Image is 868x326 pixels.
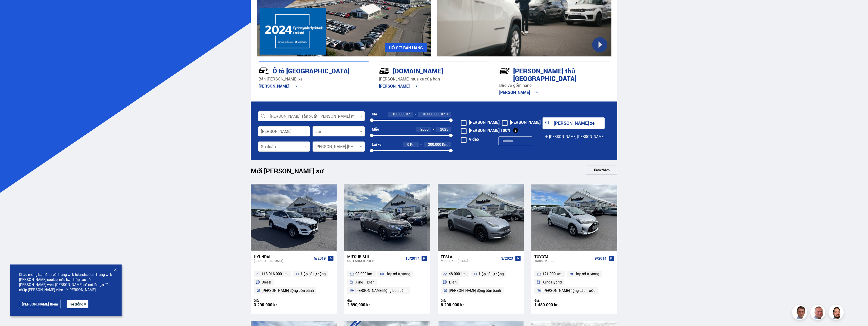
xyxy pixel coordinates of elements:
[534,299,574,302] div: Giá:
[19,300,61,308] a: [PERSON_NAME] thêm
[347,259,403,262] div: Outlander PHEV
[406,112,411,116] span: Kr.
[259,76,369,82] p: Bán [PERSON_NAME] xe
[67,300,88,308] button: Tôi đồng ý
[385,271,410,277] span: Hộp số tự động
[355,279,375,285] span: Xăng + Điện
[545,131,605,142] button: [PERSON_NAME] [PERSON_NAME]
[543,117,605,129] button: [PERSON_NAME] xe
[254,259,312,262] div: [GEOGRAPHIC_DATA]
[499,66,591,83] div: [PERSON_NAME] thủ [GEOGRAPHIC_DATA]
[469,119,499,125] font: [PERSON_NAME]
[407,142,409,147] span: 0
[347,299,387,302] div: Giá:
[449,288,501,294] span: [PERSON_NAME] động bốn bánh
[259,83,297,89] a: [PERSON_NAME]
[446,112,448,116] span: +
[355,271,373,277] span: 98.000 km.
[259,66,269,76] img: JRvxyua_JYH6wB4c.svg
[543,279,562,285] span: Xăng Hybrid
[259,66,351,75] div: Ô tô [GEOGRAPHIC_DATA]
[531,251,617,314] a: Toyota Yaris HYBRID 9/2014 121.000 km. Hộp số tự động Xăng Hybrid [PERSON_NAME] động cầu trước Gi...
[534,302,559,308] font: 1.480.000 kr.
[499,90,538,95] a: [PERSON_NAME]
[442,142,448,147] span: Km.
[438,251,524,314] a: Tesla Model Y HIỆU SUẤT 3/2023 48.000 km. Hộp số tự động Điện [PERSON_NAME] động bốn bánh Giá: 6....
[479,271,504,277] span: Hộp số tự động
[594,168,610,172] font: Xem thêm
[420,127,429,132] span: 2005
[441,302,465,308] font: 6.290.000 kr.
[410,142,416,147] span: Km.
[793,305,808,321] img: FbJEzSuNWCJXmdc-.webp
[379,66,390,76] img: tr5P-W3DuiFaO7aO.svg
[499,66,510,76] img: -Svtn6bYgwAsiwNX.svg
[510,119,541,125] font: [PERSON_NAME]
[469,136,479,142] font: Video
[441,259,499,262] div: Model Y HIỆU SUẤT
[441,112,446,116] span: Kr.
[554,120,595,126] font: [PERSON_NAME] xe
[549,135,605,139] font: [PERSON_NAME] [PERSON_NAME]
[586,166,617,175] a: Xem thêm
[440,127,448,132] span: 2025
[449,279,457,285] span: Điện
[441,299,481,302] div: Giá:
[254,299,294,302] div: Giá:
[441,254,499,259] div: Tesla
[347,254,403,259] div: Mitsubishi
[262,279,271,285] span: Diesel
[254,302,278,308] font: 3.290.000 kr.
[347,302,371,308] font: 2,690,000 kr.
[385,43,427,52] a: HỒ SƠ BÁN HÀNG
[372,142,381,147] div: Lái xe
[19,272,113,292] span: Chào mừng bạn đến với trang web Íslandsbílar. Trang web [PERSON_NAME] cookie, nếu bạn tiếp tục sử...
[251,251,337,314] a: Hyundai [GEOGRAPHIC_DATA] 5/2019 118.916.000 km. Hộp số tự động Diesel [PERSON_NAME] động bốn bán...
[379,66,471,75] div: [DOMAIN_NAME]
[355,288,408,294] span: [PERSON_NAME] động bốn bánh
[469,128,510,133] font: [PERSON_NAME] 100%
[392,112,406,116] span: 100.000
[251,167,332,178] h1: Mới [PERSON_NAME] sơ
[406,256,419,260] span: 10/2017
[301,271,326,277] span: Hộp số tự động
[595,256,606,260] span: 9/2014
[543,288,595,294] span: [PERSON_NAME] động cầu trước
[372,112,377,116] div: Giá
[574,271,599,277] span: Hộp số tự động
[534,254,593,259] div: Toyota
[314,256,326,260] span: 5/2019
[829,305,844,321] img: nhp88E3Fdnt1Opn2.png
[534,259,593,262] div: Yaris HYBRID
[379,76,489,82] p: [PERSON_NAME] mua xe của bạn
[344,251,430,314] a: Mitsubishi Outlander PHEV 10/2017 98.000 km. Hộp số tự động Xăng + Điện [PERSON_NAME] động bốn bá...
[501,256,513,260] span: 3/2023
[372,127,379,131] div: Mẫu
[389,46,423,50] font: HỒ SƠ BÁN HÀNG
[543,271,562,277] span: 121.000 km.
[499,83,609,88] p: Bảo vệ gốm nano
[254,254,312,259] div: Hyundai
[262,288,314,294] span: [PERSON_NAME] động bốn bánh
[262,271,288,277] span: 118.916.000 km.
[811,305,826,321] img: siFngHWaQ9KaOqBr.png
[428,142,441,147] span: 200.000
[422,112,440,116] span: 10.000.000
[379,83,418,89] a: [PERSON_NAME]
[449,271,467,277] span: 48.000 km.
[4,2,19,17] button: Mở tiện ích trò chuyện LiveChat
